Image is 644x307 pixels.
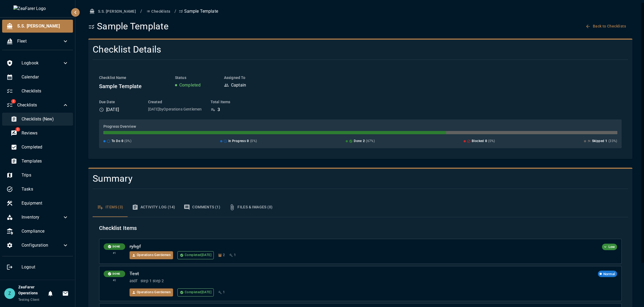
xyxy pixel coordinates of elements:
span: Completed [DATE] [185,290,211,295]
span: S.S. [PERSON_NAME] [17,23,69,29]
span: 2 [223,253,225,258]
h4: Checklist Details [93,44,448,55]
div: Trips [2,169,73,182]
span: ( 0 %) [488,139,495,144]
span: DONE [110,272,122,276]
span: Checklists (New) [22,116,69,122]
div: Logout [2,261,73,274]
span: Operations Gentlemen [137,290,171,295]
div: Templates [6,155,73,168]
span: 1 [223,290,225,295]
span: Blocked [472,139,484,144]
button: Items (3) [93,198,128,217]
h6: Total Items [211,99,243,105]
span: 1 [234,253,236,258]
div: Checklists (New) [6,113,73,126]
span: Checklists [22,88,69,94]
span: Trips [22,172,69,178]
li: / [174,8,176,15]
span: Configuration [22,242,62,249]
p: [DATE] [106,106,119,113]
div: Inventory [2,211,73,224]
p: 3 [218,106,220,113]
div: Calendar [2,71,73,84]
h6: Created [148,99,202,105]
span: Checklists [17,102,62,108]
span: To Do [111,139,120,144]
button: Activity Log (14) [128,198,180,217]
button: Invitations [60,288,71,299]
button: Files & Images (0) [225,198,277,217]
h1: Sample Template [88,21,169,32]
span: Compliance [22,228,69,234]
button: Back to Checklists [584,21,628,31]
span: Testing Client [18,298,40,302]
span: Fleet [17,38,62,44]
h6: ryhgf [129,243,600,250]
div: Equipment [2,197,73,210]
div: Completed [6,141,73,154]
span: # 1 [113,251,116,256]
span: Tasks [22,186,69,192]
span: Calendar [22,74,69,80]
h6: Checklist Items [99,224,137,232]
p: Sample Template [179,8,218,15]
h4: Summary [93,173,538,184]
h6: Due Date [99,99,139,105]
h6: Status [175,75,215,81]
article: Checklist item: ryhgf. Status: Done. Assigned to Operations Gentlemen. Click to view details. [99,239,622,264]
p: [DATE] by Operations Gentlemen [148,106,202,112]
span: ( 67 %) [366,139,375,144]
span: Skipped [592,139,604,144]
span: Done [354,139,362,144]
span: Templates [22,158,69,164]
span: 1 [605,139,607,144]
div: S.S. [PERSON_NAME] [2,20,73,33]
p: asdf step 1 step 2 [129,278,617,284]
div: Compliance [2,225,73,238]
span: Completed [DATE] [185,253,211,258]
p: Captain [231,82,246,88]
span: # 2 [113,278,116,283]
span: Operations Gentlemen [137,253,171,258]
p: Completed [179,82,201,88]
span: Logout [22,264,69,270]
button: Notifications [45,288,56,299]
div: Fleet [2,35,73,48]
span: ( 0 %) [250,139,257,144]
span: 0 [485,139,487,144]
span: Normal [601,271,617,277]
h6: Test [129,271,596,277]
span: Reviews [22,130,69,136]
span: Inventory [22,214,62,220]
div: Configuration [2,239,73,252]
span: In Progress [228,139,246,144]
div: 2Checklists [2,99,73,112]
span: 2 [15,127,20,132]
button: S.S. [PERSON_NAME] [88,6,138,16]
h6: Checklist Name [99,75,166,81]
h6: Progress Overview [103,124,617,130]
span: Completed [22,144,69,150]
span: Equipment [22,200,69,206]
div: Logbook [2,57,73,70]
span: ( 33 %) [608,139,617,144]
button: Checklists [144,6,172,16]
div: 2Reviews [6,127,73,140]
button: Comments (1) [179,198,225,217]
li: / [140,8,142,15]
span: DONE [110,244,122,249]
span: 0 [121,139,123,144]
span: 2 [363,139,365,144]
img: ZeaFarer Logo [13,5,62,12]
span: Logbook [22,60,62,66]
article: Checklist item: Test. Status: Done. Assigned to Operations Gentlemen. Click to view details. [99,266,622,301]
span: Low [606,244,617,250]
div: Tasks [2,183,73,196]
div: Z [4,288,15,299]
span: ( 0 %) [124,139,131,144]
h6: Sample Template [99,82,166,91]
span: 2 [11,99,16,104]
h6: Assigned To [224,75,278,81]
h6: ZeaFarer Operations [18,284,45,296]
